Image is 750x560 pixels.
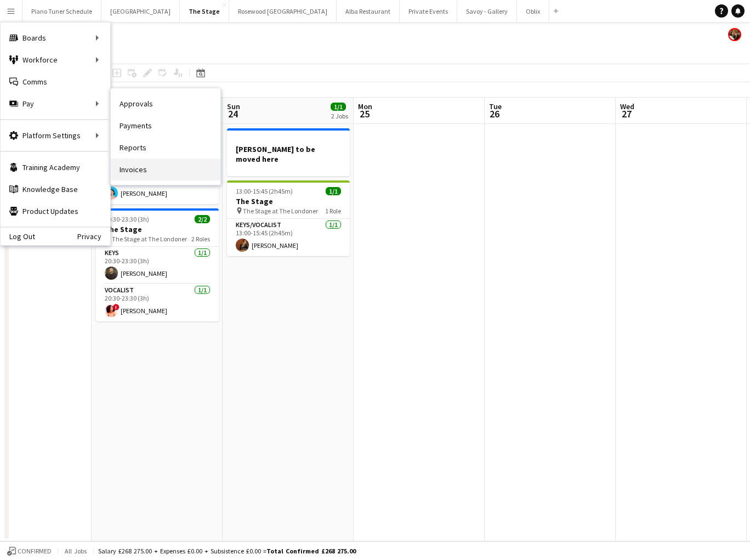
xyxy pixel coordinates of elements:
[1,156,110,178] a: Training Academy
[356,108,372,120] span: 25
[227,144,350,164] h3: [PERSON_NAME] to be moved here
[266,547,356,555] span: Total Confirmed £268 275.00
[180,1,229,22] button: The Stage
[1,27,110,49] div: Boards
[96,284,219,321] app-card-role: Vocalist1/120:30-23:30 (3h)![PERSON_NAME]
[111,115,220,137] a: Payments
[337,1,400,22] button: Alba Restaurant
[227,219,350,256] app-card-role: Keys/Vocalist1/113:00-15:45 (2h45m)[PERSON_NAME]
[517,1,549,22] button: Oblix
[1,178,110,200] a: Knowledge Base
[236,187,293,195] span: 13:00-15:45 (2h45m)
[111,93,220,115] a: Approvals
[400,1,457,22] button: Private Events
[325,207,341,215] span: 1 Role
[96,167,219,204] app-card-role: Keys/Vocalist1/113:00-15:45 (2h45m)[PERSON_NAME]
[620,101,634,111] span: Wed
[227,101,240,111] span: Sun
[191,235,210,243] span: 2 Roles
[112,235,187,243] span: The Stage at The Londoner
[98,547,356,555] div: Salary £268 275.00 + Expenses £0.00 + Subsistence £0.00 =
[331,103,346,111] span: 1/1
[618,108,634,120] span: 27
[96,224,219,234] h3: The Stage
[77,232,110,241] a: Privacy
[195,215,210,223] span: 2/2
[1,71,110,93] a: Comms
[18,547,52,555] span: Confirmed
[1,49,110,71] div: Workforce
[101,1,180,22] button: [GEOGRAPHIC_DATA]
[1,200,110,222] a: Product Updates
[1,93,110,115] div: Pay
[63,547,89,555] span: All jobs
[457,1,517,22] button: Savoy - Gallery
[227,128,350,176] app-job-card: [PERSON_NAME] to be moved here
[728,28,741,41] app-user-avatar: Rosie Skuse
[487,108,502,120] span: 26
[113,304,120,310] span: !
[331,112,348,120] div: 2 Jobs
[326,187,341,195] span: 1/1
[96,208,219,321] app-job-card: 20:30-23:30 (3h)2/2The Stage The Stage at The Londoner2 RolesKeys1/120:30-23:30 (3h)[PERSON_NAME]...
[489,101,502,111] span: Tue
[227,196,350,206] h3: The Stage
[358,101,372,111] span: Mon
[225,108,240,120] span: 24
[96,247,219,284] app-card-role: Keys1/120:30-23:30 (3h)[PERSON_NAME]
[22,1,101,22] button: Piano Tuner Schedule
[227,180,350,256] app-job-card: 13:00-15:45 (2h45m)1/1The Stage The Stage at The Londoner1 RoleKeys/Vocalist1/113:00-15:45 (2h45m...
[105,215,149,223] span: 20:30-23:30 (3h)
[229,1,337,22] button: Rosewood [GEOGRAPHIC_DATA]
[243,207,318,215] span: The Stage at The Londoner
[1,125,110,146] div: Platform Settings
[1,232,35,241] a: Log Out
[111,159,220,180] a: Invoices
[5,545,53,557] button: Confirmed
[111,137,220,159] a: Reports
